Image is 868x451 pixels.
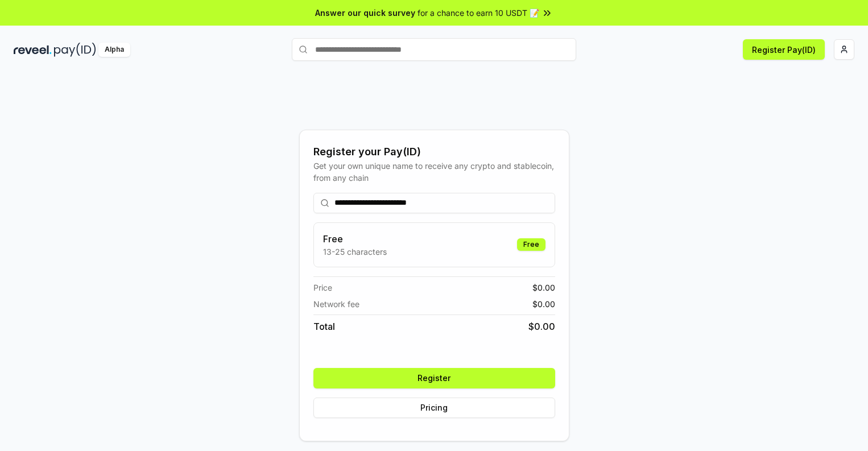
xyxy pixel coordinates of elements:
[517,238,545,251] div: Free
[98,43,130,57] div: Alpha
[54,43,96,57] img: pay_id
[313,320,335,333] span: Total
[14,43,52,57] img: reveel_dark
[743,39,825,60] button: Register Pay(ID)
[313,368,555,388] button: Register
[313,144,555,160] div: Register your Pay(ID)
[323,232,387,246] h3: Free
[418,7,539,19] span: for a chance to earn 10 USDT 📝
[532,298,555,310] span: $ 0.00
[313,282,332,293] span: Price
[528,320,555,333] span: $ 0.00
[313,298,359,310] span: Network fee
[313,398,555,418] button: Pricing
[532,282,555,293] span: $ 0.00
[315,7,415,19] span: Answer our quick survey
[313,160,555,184] div: Get your own unique name to receive any crypto and stablecoin, from any chain
[323,246,387,258] p: 13-25 characters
